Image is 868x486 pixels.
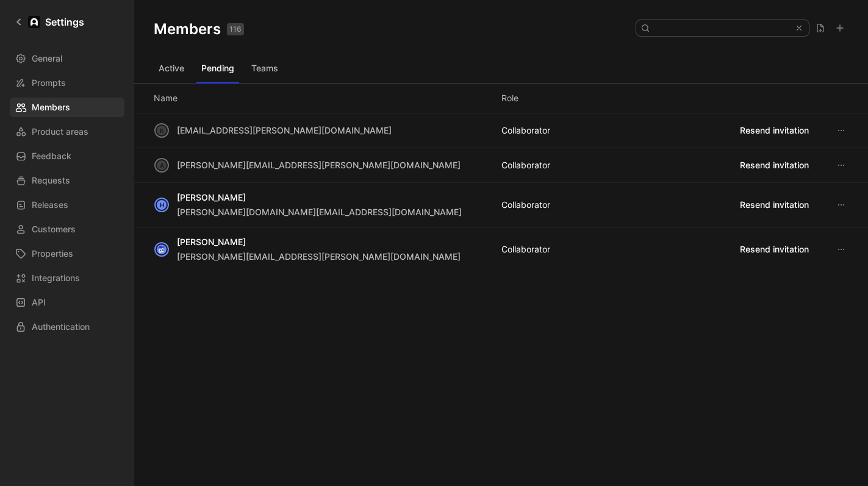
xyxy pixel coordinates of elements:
span: [PERSON_NAME][DOMAIN_NAME][EMAIL_ADDRESS][DOMAIN_NAME] [177,207,462,217]
a: Prompts [10,73,124,93]
button: Active [154,59,189,78]
a: Customers [10,220,124,239]
h1: Members [154,20,244,39]
span: [PERSON_NAME] [177,192,246,202]
div: COLLABORATOR [501,123,550,138]
span: [EMAIL_ADDRESS][PERSON_NAME][DOMAIN_NAME] [177,125,392,135]
button: Resend invitation [734,240,814,259]
a: Feedback [10,146,124,166]
a: Product areas [10,122,124,141]
span: Authentication [32,320,90,334]
button: Resend invitation [734,195,814,215]
a: Members [10,98,124,117]
a: Properties [10,244,124,263]
a: Releases [10,195,124,215]
div: H [156,199,168,211]
div: 116 [227,23,244,35]
span: Requests [32,173,70,188]
img: avatar [156,243,168,256]
a: Authentication [10,317,124,337]
span: API [32,295,46,310]
button: Resend invitation [734,155,814,175]
div: a [156,159,168,171]
span: [PERSON_NAME] [177,237,246,247]
button: Pending [196,59,239,78]
span: Customers [32,222,76,237]
span: [PERSON_NAME][EMAIL_ADDRESS][PERSON_NAME][DOMAIN_NAME] [177,251,461,262]
div: Role [501,91,518,105]
button: Resend invitation [734,121,814,140]
span: Product areas [32,124,88,139]
span: Properties [32,246,73,261]
div: k [156,124,168,137]
a: API [10,293,124,312]
span: Integrations [32,271,80,285]
span: [PERSON_NAME][EMAIL_ADDRESS][PERSON_NAME][DOMAIN_NAME] [177,160,461,170]
div: COLLABORATOR [501,158,550,173]
span: Feedback [32,149,71,163]
h1: Settings [45,15,84,29]
span: Prompts [32,76,66,90]
a: Settings [10,10,89,34]
div: COLLABORATOR [501,242,550,257]
a: General [10,49,124,68]
span: General [32,51,62,66]
span: Releases [32,198,68,212]
div: Name [154,91,178,105]
a: Requests [10,171,124,190]
button: Teams [246,59,283,78]
a: Integrations [10,268,124,288]
span: Members [32,100,70,115]
div: COLLABORATOR [501,198,550,212]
